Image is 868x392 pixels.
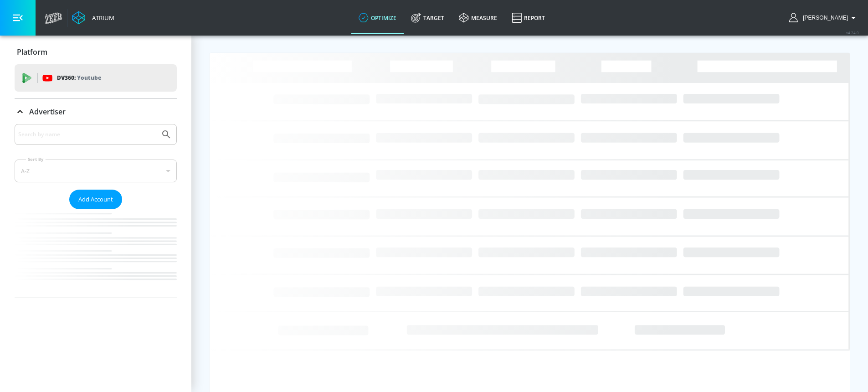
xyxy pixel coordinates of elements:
[17,47,47,57] p: Platform
[18,129,156,140] input: Search by name
[404,1,452,34] a: Target
[26,156,46,162] label: Sort By
[15,209,177,298] nav: list of Advertiser
[799,15,848,21] span: login as: harvir.chahal@zefr.com
[15,39,177,65] div: Platform
[452,1,504,34] a: measure
[846,30,859,35] span: v 4.24.0
[15,99,177,124] div: Advertiser
[57,73,101,83] p: DV360:
[78,194,113,205] span: Add Account
[29,107,66,117] p: Advertiser
[789,12,859,23] button: [PERSON_NAME]
[351,1,404,34] a: optimize
[77,73,101,83] p: Youtube
[72,11,114,25] a: Atrium
[504,1,552,34] a: Report
[15,124,177,298] div: Advertiser
[69,190,122,209] button: Add Account
[88,14,114,22] div: Atrium
[15,64,177,92] div: DV360: Youtube
[15,160,177,182] div: A-Z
